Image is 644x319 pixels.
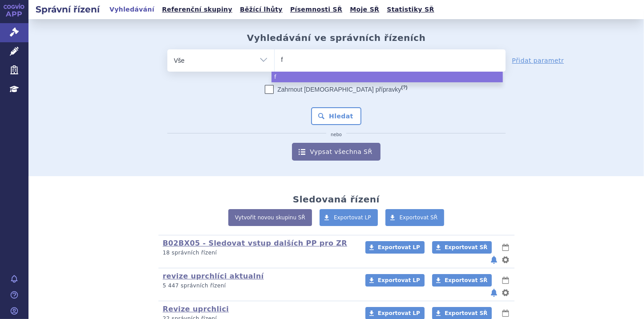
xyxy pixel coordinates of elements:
p: 18 správních řízení [163,249,354,257]
li: f [271,72,502,82]
a: revize uprchlíci aktualní [163,272,264,280]
a: Exportovat SŘ [385,209,445,226]
h2: Sledovaná řízení [293,194,380,205]
button: nastavení [501,287,510,298]
button: lhůty [501,242,510,253]
h2: Správní řízení [28,3,107,16]
button: notifikace [490,287,498,298]
span: Exportovat LP [378,310,420,316]
a: Exportovat LP [365,241,425,254]
span: Exportovat SŘ [445,244,487,250]
a: Běžící lhůty [237,4,285,16]
span: Exportovat SŘ [445,277,487,283]
a: Exportovat SŘ [432,274,492,287]
button: lhůty [501,308,510,319]
p: 5 447 správních řízení [163,282,354,290]
label: Zahrnout [DEMOGRAPHIC_DATA] přípravky [265,85,407,94]
span: Exportovat LP [378,244,420,250]
a: Moje SŘ [347,4,382,16]
a: Vytvořit novou skupinu SŘ [228,209,312,226]
a: Vyhledávání [107,4,157,16]
a: Písemnosti SŘ [288,4,345,16]
span: Exportovat SŘ [445,310,487,316]
a: Referenční skupiny [159,4,235,16]
a: Exportovat SŘ [432,241,492,254]
span: Exportovat SŘ [400,214,438,221]
button: notifikace [490,254,498,265]
button: nastavení [501,254,510,265]
span: Exportovat LP [334,214,371,221]
a: Exportovat LP [365,274,425,287]
button: Hledat [311,107,361,125]
a: Revize uprchlici [163,305,229,313]
a: Přidat parametr [512,56,564,65]
abbr: (?) [401,85,407,90]
span: Exportovat LP [378,277,420,283]
h2: Vyhledávání ve správních řízeních [247,32,426,43]
button: lhůty [501,275,510,286]
a: Exportovat LP [320,209,378,226]
a: B02BX05 - Sledovat vstup dalších PP pro ZR [163,239,348,247]
i: nebo [326,132,346,137]
a: Vypsat všechna SŘ [292,143,380,161]
a: Statistiky SŘ [384,4,437,16]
